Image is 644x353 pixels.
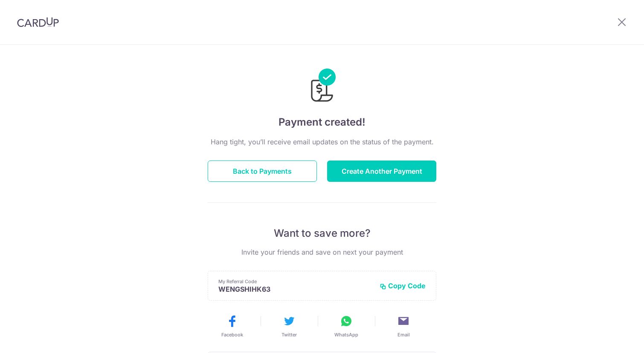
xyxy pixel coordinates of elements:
p: WENGSHIHK63 [218,285,373,293]
p: Hang tight, you’ll receive email updates on the status of the payment. [208,137,436,147]
span: Twitter [281,331,297,338]
span: Facebook [221,331,243,338]
p: My Referral Code [218,278,373,285]
p: Want to save more? [208,227,436,240]
button: Copy Code [380,281,426,290]
span: Email [397,331,410,338]
button: Email [378,314,429,338]
h4: Payment created! [208,115,436,130]
button: Facebook [207,314,257,338]
span: WhatsApp [334,331,358,338]
img: CardUp [17,17,59,27]
p: Invite your friends and save on next your payment [208,247,436,257]
button: Back to Payments [208,161,317,182]
button: WhatsApp [321,314,371,338]
img: Payments [308,69,336,104]
button: Create Another Payment [327,161,436,182]
button: Twitter [264,314,314,338]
